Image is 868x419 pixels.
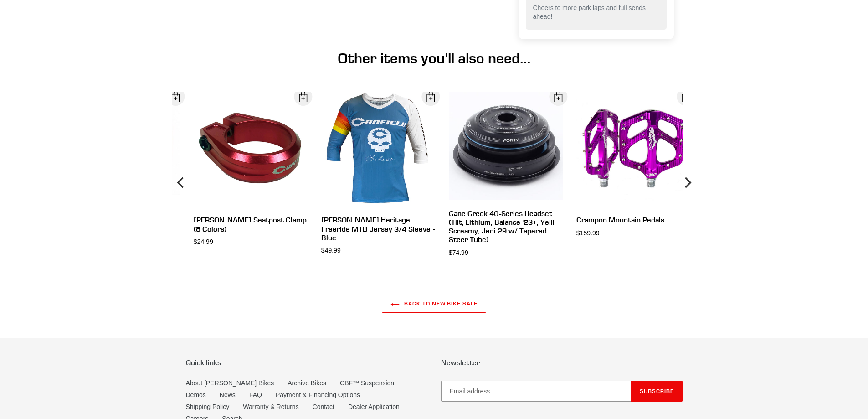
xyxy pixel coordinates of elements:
[382,295,486,313] a: Back to NEW BIKE SALE
[276,391,360,398] a: Payment & Financing Options
[640,388,674,394] span: Subscribe
[243,403,298,410] a: Warranty & Returns
[249,391,262,398] a: FAQ
[220,391,236,398] a: News
[172,92,190,273] button: Previous
[288,379,326,387] a: Archive Bikes
[441,358,683,367] p: Newsletter
[533,4,659,21] p: Cheers to more park laps and full sends ahead!
[186,403,230,410] a: Shipping Policy
[313,403,334,410] a: Contact
[186,358,427,367] p: Quick links
[194,92,308,246] a: [PERSON_NAME] Seatpost Clamp (8 Colors) $24.99 Open Dialog Canfield Seatpost Clamp (8 Colors)
[441,381,631,402] input: Email address
[186,50,683,67] h1: Other items you'll also need...
[631,381,683,402] button: Subscribe
[678,92,696,273] button: Next
[186,391,206,398] a: Demos
[348,403,400,410] a: Dealer Application
[186,379,274,387] a: About [PERSON_NAME] Bikes
[340,379,394,387] a: CBF™ Suspension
